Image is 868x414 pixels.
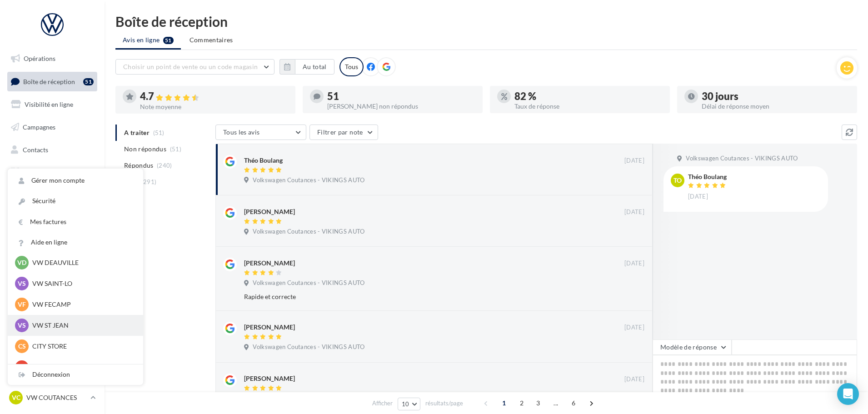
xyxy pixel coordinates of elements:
span: To [673,176,682,185]
span: 3 [531,396,545,410]
span: Tous les avis [223,128,260,136]
span: VP [18,363,26,372]
a: Campagnes [5,118,99,137]
span: Non répondus [124,145,166,154]
p: CITY STORE [32,342,132,351]
span: Choisir un point de vente ou un code magasin [123,63,258,70]
span: Opérations [24,55,55,62]
div: [PERSON_NAME] [244,374,295,383]
span: Contacts [23,145,48,153]
span: Volkswagen Coutances - VIKINGS AUTO [253,176,364,185]
span: 1 [497,396,511,410]
a: Campagnes DataOnDemand [5,238,99,265]
p: VW DEAUVILLE [32,258,132,267]
span: [DATE] [688,193,708,201]
div: Rapide et correcte [244,292,585,301]
span: Visibilité en ligne [25,100,73,108]
div: [PERSON_NAME] non répondus [327,103,475,110]
p: VW ST JEAN [32,321,132,330]
span: Campagnes [23,123,55,131]
button: Choisir un point de vente ou un code magasin [115,59,274,75]
span: VD [17,258,26,267]
a: Boîte de réception51 [5,72,99,91]
div: 51 [83,78,94,85]
span: Volkswagen Coutances - VIKINGS AUTO [253,279,364,287]
span: résultats/page [425,399,463,408]
span: [DATE] [624,375,644,384]
button: Tous les avis [215,125,306,140]
div: 30 jours [702,91,850,101]
p: VW SAINT-LO [32,279,132,288]
button: Filtrer par note [309,125,378,140]
p: VW FECAMP [32,300,132,309]
div: Taux de réponse [514,103,663,110]
span: VC [12,393,20,402]
span: Volkswagen Coutances - VIKINGS AUTO [253,343,364,351]
div: Déconnexion [8,364,143,385]
span: ... [549,396,563,410]
button: Au total [279,59,334,75]
a: Mes factures [8,212,143,232]
span: VS [18,279,26,288]
a: Opérations [5,49,99,68]
div: 82 % [514,91,663,101]
span: Boîte de réception [23,77,75,85]
span: VS [18,321,26,330]
div: 4.7 [140,91,288,102]
span: Répondus [124,161,154,170]
a: Médiathèque [5,163,99,182]
span: 2 [514,396,529,410]
div: Tous [339,57,364,76]
span: [DATE] [624,324,644,332]
div: [PERSON_NAME] [244,259,295,268]
span: [DATE] [624,157,644,165]
a: Calendrier [5,185,99,205]
a: Aide en ligne [8,232,143,253]
span: Commentaires [190,35,233,45]
a: PLV et print personnalisable [5,208,99,235]
p: VW PONT AUDEMER [32,363,132,372]
a: VC VW COUTANCES [7,389,97,406]
span: Volkswagen Coutances - VIKINGS AUTO [686,155,798,163]
a: Contacts [5,140,99,160]
span: CS [18,342,26,351]
button: Modèle de réponse [653,339,732,355]
div: Note moyenne [140,104,288,110]
div: Délai de réponse moyen [702,103,850,110]
span: (291) [141,178,157,185]
span: [DATE] [624,208,644,216]
div: 51 [327,91,475,101]
span: VF [18,300,26,309]
span: 10 [402,400,409,408]
div: [PERSON_NAME] [244,323,295,332]
span: Afficher [372,399,393,408]
button: 10 [398,398,421,410]
a: Visibilité en ligne [5,95,99,114]
button: Au total [295,59,334,75]
span: 6 [566,396,581,410]
span: [DATE] [624,259,644,268]
span: (51) [170,145,181,153]
a: Gérer mon compte [8,170,143,191]
div: Théo Boulang [244,156,283,165]
div: Open Intercom Messenger [837,383,859,405]
div: Boîte de réception [115,15,857,28]
a: Sécurité [8,191,143,211]
div: [PERSON_NAME] [244,207,295,216]
div: Théo Boulang [688,174,728,180]
p: VW COUTANCES [26,393,87,402]
span: Volkswagen Coutances - VIKINGS AUTO [253,228,364,236]
span: (240) [157,162,172,169]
